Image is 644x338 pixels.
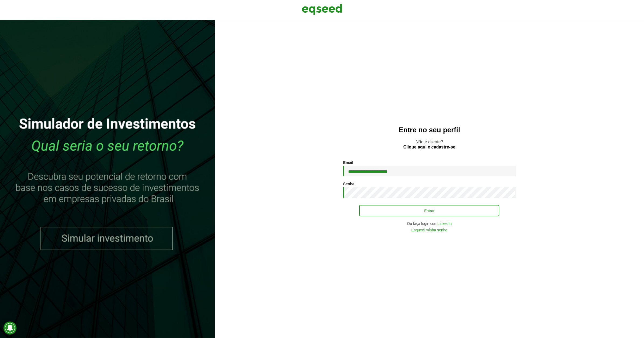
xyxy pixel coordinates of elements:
img: EqSeed Logo [302,3,342,16]
div: Ou faça login com [343,222,515,225]
a: Esqueci minha senha [411,228,447,232]
h2: Entre no seu perfil [226,126,633,134]
p: Não é cliente? [226,139,633,150]
a: LinkedIn [437,222,452,225]
button: Entrar [359,205,499,216]
label: Senha [343,182,354,186]
a: Clique aqui e cadastre-se [403,145,455,149]
label: Email [343,161,353,164]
